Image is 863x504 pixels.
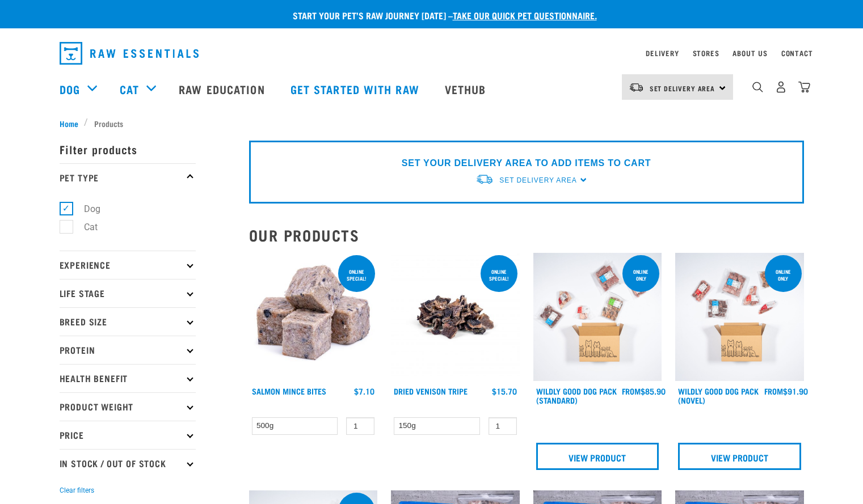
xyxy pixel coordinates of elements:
[60,42,199,65] img: Raw Essentials Logo
[60,307,196,336] p: Breed Size
[66,202,105,216] label: Dog
[475,173,494,185] img: van-moving.png
[60,485,94,495] button: Clear filters
[622,263,659,287] div: Online Only
[536,443,659,470] a: View Product
[499,176,576,184] span: Set Delivery Area
[764,387,808,396] div: $91.90
[60,163,196,192] p: Pet Type
[338,263,375,287] div: ONLINE SPECIAL!
[536,389,617,402] a: Wildly Good Dog Pack (Standard)
[66,220,102,234] label: Cat
[60,251,196,279] p: Experience
[60,117,78,129] span: Home
[489,417,517,435] input: 1
[60,392,196,421] p: Product Weight
[60,336,196,364] p: Protein
[492,387,517,396] div: $15.70
[60,117,85,129] a: Home
[167,66,279,112] a: Raw Education
[733,51,767,55] a: About Us
[391,253,520,382] img: Dried Vension Tripe 1691
[60,364,196,392] p: Health Benefit
[481,263,517,287] div: ONLINE SPECIAL!
[775,81,787,93] img: user.png
[402,156,651,170] p: SET YOUR DELIVERY AREA TO ADD ITEMS TO CART
[646,51,679,55] a: Delivery
[622,389,641,393] span: FROM
[650,86,715,90] span: Set Delivery Area
[50,37,813,69] nav: dropdown navigation
[622,387,666,396] div: $85.90
[693,51,719,55] a: Stores
[764,389,783,393] span: FROM
[249,226,804,244] h2: Our Products
[252,389,326,393] a: Salmon Mince Bites
[346,417,374,435] input: 1
[60,421,196,449] p: Price
[678,389,759,402] a: Wildly Good Dog Pack (Novel)
[279,66,433,112] a: Get started with Raw
[752,82,763,92] img: home-icon-1@2x.png
[533,253,662,382] img: Dog 0 2sec
[678,443,801,470] a: View Product
[798,81,810,93] img: home-icon@2x.png
[675,253,804,382] img: Dog Novel 0 2sec
[60,81,80,98] a: Dog
[60,135,196,163] p: Filter products
[60,279,196,307] p: Life Stage
[453,12,597,18] a: take our quick pet questionnaire.
[249,253,378,382] img: 1141 Salmon Mince 01
[354,387,374,396] div: $7.10
[394,389,468,393] a: Dried Venison Tripe
[629,82,644,92] img: van-moving.png
[60,117,804,129] nav: breadcrumbs
[120,81,139,98] a: Cat
[433,66,500,112] a: Vethub
[781,51,813,55] a: Contact
[60,449,196,477] p: In Stock / Out Of Stock
[765,263,802,287] div: Online Only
